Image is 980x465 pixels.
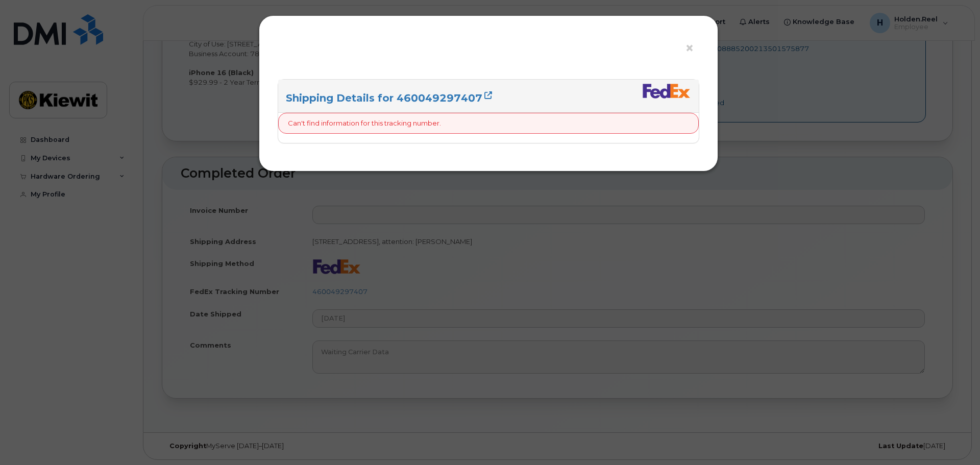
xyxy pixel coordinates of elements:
[685,41,699,56] button: ×
[288,118,441,128] p: Can't find information for this tracking number.
[936,421,972,457] iframe: Messenger Launcher
[642,83,691,99] img: fedex-bc01427081be8802e1fb5a1adb1132915e58a0589d7a9405a0dcbe1127be6add.png
[685,39,694,58] span: ×
[286,92,492,104] a: Shipping Details for 460049297407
